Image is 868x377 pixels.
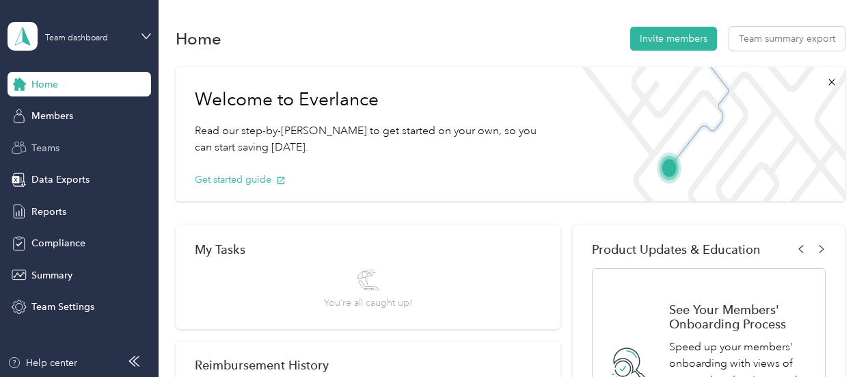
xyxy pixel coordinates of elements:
span: You’re all caught up! [324,296,412,310]
iframe: Everlance-gr Chat Button Frame [791,300,868,377]
h1: Welcome to Everlance [195,89,552,111]
span: Summary [31,268,72,283]
span: Data Exports [31,172,90,187]
div: Team dashboard [45,34,108,42]
h1: See Your Members' Onboarding Process [669,302,811,331]
button: Get started guide [195,172,286,187]
span: Members [31,109,73,123]
span: Teams [31,141,59,155]
div: My Tasks [195,242,542,257]
img: Welcome to everlance [571,67,844,201]
span: Compliance [31,236,85,250]
button: Help center [8,356,77,370]
span: Product Updates & Education [592,242,761,257]
span: Reports [31,205,66,219]
span: Team Settings [31,300,94,314]
p: Read our step-by-[PERSON_NAME] to get started on your own, so you can start saving [DATE]. [195,122,552,156]
button: Team summary export [729,27,845,51]
span: Home [31,77,58,92]
h1: Home [176,31,221,46]
h2: Reimbursement History [195,358,329,372]
button: Invite members [630,27,717,51]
